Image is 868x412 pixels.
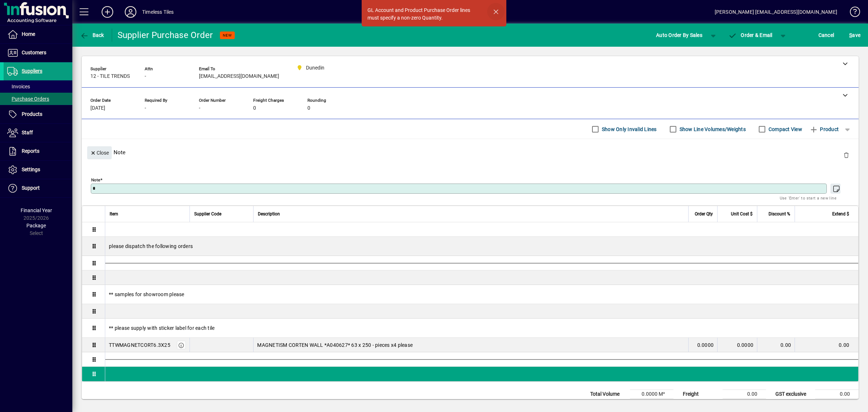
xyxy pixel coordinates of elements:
[795,338,858,352] td: 0.00
[22,185,40,191] span: Support
[22,167,40,172] span: Settings
[7,84,30,89] span: Invoices
[194,210,221,218] span: Supplier Code
[772,390,815,399] td: GST exclusive
[630,399,673,407] td: 0.0000 Kg
[847,29,862,42] button: Save
[257,341,413,349] span: MAGNETISM CORTEN WALL *A040627* 63 x 250 - pieces x4 please
[109,341,170,349] div: TTWMAGNETCORT6.3X25
[223,33,232,38] span: NEW
[110,210,118,218] span: Item
[96,5,119,18] button: Add
[832,210,849,218] span: Extend $
[22,50,46,55] span: Customers
[844,1,859,25] a: Knowledge Base
[145,105,146,111] span: -
[90,73,130,79] span: 12 - TILE TRENDS
[849,29,860,41] span: ave
[679,390,723,399] td: Freight
[4,93,72,105] a: Purchase Orders
[688,338,717,352] td: 0.0000
[22,130,33,135] span: Staff
[723,399,766,407] td: 0.00
[818,29,834,41] span: Cancel
[4,25,72,43] a: Home
[817,29,836,42] button: Cancel
[72,29,112,42] app-page-header-button: Back
[731,210,753,218] span: Unit Cost $
[142,6,174,18] div: Timeless Tiles
[105,319,858,337] div: ** please supply with sticker label for each tile
[22,31,35,37] span: Home
[307,105,310,111] span: 0
[678,126,746,133] label: Show Line Volumes/Weights
[22,111,42,117] span: Products
[4,124,72,142] a: Staff
[715,6,837,18] div: [PERSON_NAME] [EMAIL_ADDRESS][DOMAIN_NAME]
[679,399,723,407] td: Rounding
[600,126,657,133] label: Show Only Invalid Lines
[105,285,858,304] div: ** samples for showroom please
[4,44,72,62] a: Customers
[258,210,280,218] span: Description
[22,148,39,154] span: Reports
[656,29,702,41] span: Auto Order By Sales
[587,399,630,407] td: Total Weight
[199,73,279,79] span: [EMAIL_ADDRESS][DOMAIN_NAME]
[4,142,72,160] a: Reports
[21,207,52,213] span: Financial Year
[199,105,200,111] span: -
[809,123,839,135] span: Product
[728,32,773,38] span: Order & Email
[587,390,630,399] td: Total Volume
[22,68,42,74] span: Suppliers
[87,146,112,159] button: Close
[757,338,795,352] td: 0.00
[82,139,859,165] div: Note
[780,194,837,202] mat-hint: Use 'Enter' to start a new line
[767,126,802,133] label: Compact View
[105,237,858,256] div: please dispatch the following orders
[652,29,706,42] button: Auto Order By Sales
[91,177,100,182] mat-label: Note
[253,105,256,111] span: 0
[806,123,842,136] button: Product
[119,5,142,18] button: Profile
[4,161,72,179] a: Settings
[815,399,859,407] td: 0.00
[838,152,855,158] app-page-header-button: Delete
[723,390,766,399] td: 0.00
[80,32,104,38] span: Back
[695,210,713,218] span: Order Qty
[7,96,49,102] span: Purchase Orders
[717,338,757,352] td: 0.0000
[90,147,109,159] span: Close
[725,29,776,42] button: Order & Email
[769,210,790,218] span: Discount %
[4,179,72,197] a: Support
[815,390,859,399] td: 0.00
[85,149,114,156] app-page-header-button: Close
[78,29,106,42] button: Back
[118,29,213,41] div: Supplier Purchase Order
[630,390,673,399] td: 0.0000 M³
[90,105,105,111] span: [DATE]
[26,223,46,228] span: Package
[4,80,72,93] a: Invoices
[145,73,146,79] span: -
[772,399,815,407] td: GST
[838,146,855,164] button: Delete
[4,105,72,123] a: Products
[849,32,852,38] span: S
